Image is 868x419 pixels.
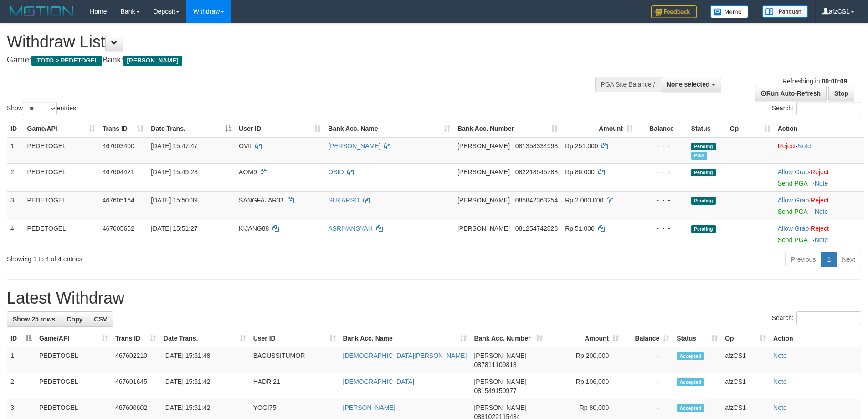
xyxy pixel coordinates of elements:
[328,225,373,232] a: ASRIYANSYAH
[726,120,774,137] th: Op: activate to sort column ascending
[339,330,471,347] th: Bank Acc. Name: activate to sort column ascending
[565,168,595,176] span: Rp 86.000
[151,142,197,150] span: [DATE] 15:47:47
[677,404,704,412] span: Accepted
[640,196,684,205] div: - - -
[474,404,526,411] span: [PERSON_NAME]
[637,120,688,137] th: Balance
[691,143,716,150] span: Pending
[99,120,148,137] th: Trans ID: activate to sort column ascending
[343,378,415,385] a: [DEMOGRAPHIC_DATA]
[721,373,770,399] td: afzCS1
[24,120,99,137] th: Game/API: activate to sort column ascending
[474,387,516,394] span: Copy 081549150977 to clipboard
[774,191,864,220] td: ·
[7,33,570,51] h1: Withdraw List
[160,373,250,399] td: [DATE] 15:51:42
[797,142,811,150] a: Note
[24,220,99,248] td: PEDETOGEL
[7,137,24,164] td: 1
[565,142,598,150] span: Rp 251.000
[515,168,558,176] span: Copy 082218545788 to clipboard
[774,137,864,164] td: ·
[250,373,339,399] td: HADRI21
[88,311,113,327] a: CSV
[328,197,359,204] a: SUKARSO
[457,197,510,204] span: [PERSON_NAME]
[24,163,99,191] td: PEDETOGEL
[239,142,252,150] span: OVII
[112,373,160,399] td: 467601645
[565,197,603,204] span: Rp 2.000.000
[782,78,847,85] span: Refreshing in:
[677,352,704,360] span: Accepted
[7,251,355,264] div: Showing 1 to 4 of 4 entries
[160,330,250,347] th: Date Trans.: activate to sort column ascending
[640,167,684,176] div: - - -
[721,347,770,373] td: afzCS1
[677,378,704,386] span: Accepted
[815,180,828,187] a: Note
[67,316,82,323] span: Copy
[773,404,787,411] a: Note
[343,404,395,411] a: [PERSON_NAME]
[778,197,809,204] a: Allow Grab
[123,56,182,66] span: [PERSON_NAME]
[7,330,36,347] th: ID: activate to sort column descending
[778,197,811,204] span: ·
[691,225,716,233] span: Pending
[160,347,250,373] td: [DATE] 15:51:48
[515,197,558,204] span: Copy 085842363254 to clipboard
[7,311,61,327] a: Show 25 rows
[661,77,721,92] button: None selected
[151,168,197,176] span: [DATE] 15:49:28
[770,330,861,347] th: Action
[151,197,197,204] span: [DATE] 15:50:39
[622,347,673,373] td: -
[454,120,561,137] th: Bank Acc. Number: activate to sort column ascending
[821,252,837,267] a: 1
[112,347,160,373] td: 467602210
[24,137,99,164] td: PEDETOGEL
[774,220,864,248] td: ·
[61,311,88,327] a: Copy
[774,120,864,137] th: Action
[691,152,707,160] span: Marked by afzCS1
[815,208,828,215] a: Note
[7,220,24,248] td: 4
[239,168,257,176] span: AOM9
[815,236,828,243] a: Note
[688,120,726,137] th: Status
[103,142,134,150] span: 467603400
[24,191,99,220] td: PEDETOGEL
[36,347,112,373] td: PEDETOGEL
[778,236,807,243] a: Send PGA
[836,252,861,267] a: Next
[773,352,787,359] a: Note
[239,197,284,204] span: SANGFAJAR33
[7,163,24,191] td: 2
[691,169,716,176] span: Pending
[7,191,24,220] td: 3
[7,56,570,65] h4: Game: Bank:
[457,225,510,232] span: [PERSON_NAME]
[7,102,76,115] label: Show entries
[515,142,558,150] span: Copy 081358334998 to clipboard
[94,316,107,323] span: CSV
[595,77,661,92] div: PGA Site Balance /
[778,225,809,232] a: Allow Grab
[778,180,807,187] a: Send PGA
[651,5,697,18] img: Feedback.jpg
[250,347,339,373] td: BAGUSSITUMOR
[474,352,526,359] span: [PERSON_NAME]
[7,373,36,399] td: 2
[324,120,454,137] th: Bank Acc. Name: activate to sort column ascending
[103,168,134,176] span: 467604421
[561,120,637,137] th: Amount: activate to sort column ascending
[103,225,134,232] span: 467605652
[811,225,829,232] a: Reject
[457,168,510,176] span: [PERSON_NAME]
[470,330,546,347] th: Bank Acc. Number: activate to sort column ascending
[250,330,339,347] th: User ID: activate to sort column ascending
[640,141,684,150] div: - - -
